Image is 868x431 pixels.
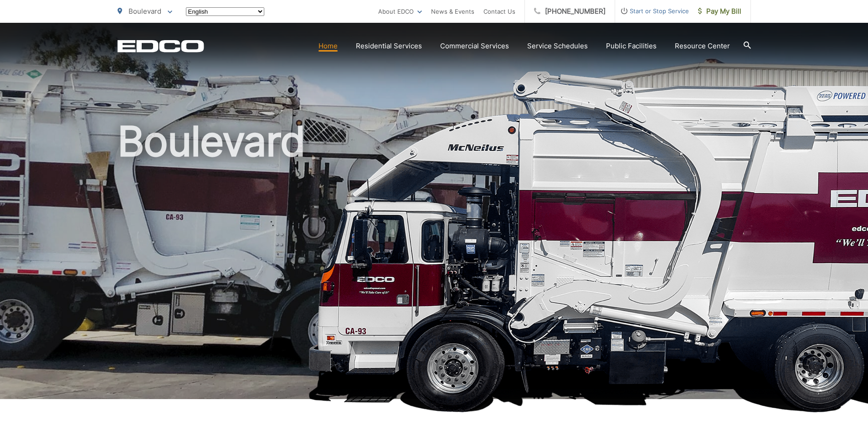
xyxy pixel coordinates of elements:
a: Home [318,41,338,52]
a: Commercial Services [440,41,509,52]
a: About EDCO [378,6,422,17]
a: News & Events [431,6,474,17]
a: EDCD logo. Return to the homepage. [118,40,204,52]
h1: Boulevard [118,119,751,407]
a: Service Schedules [527,41,588,52]
a: Contact Us [483,6,515,17]
a: Public Facilities [606,41,657,52]
span: Pay My Bill [698,6,741,17]
span: Boulevard [128,7,161,16]
a: Resource Center [675,41,730,52]
select: Select a language [186,7,264,16]
a: Residential Services [356,41,422,52]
